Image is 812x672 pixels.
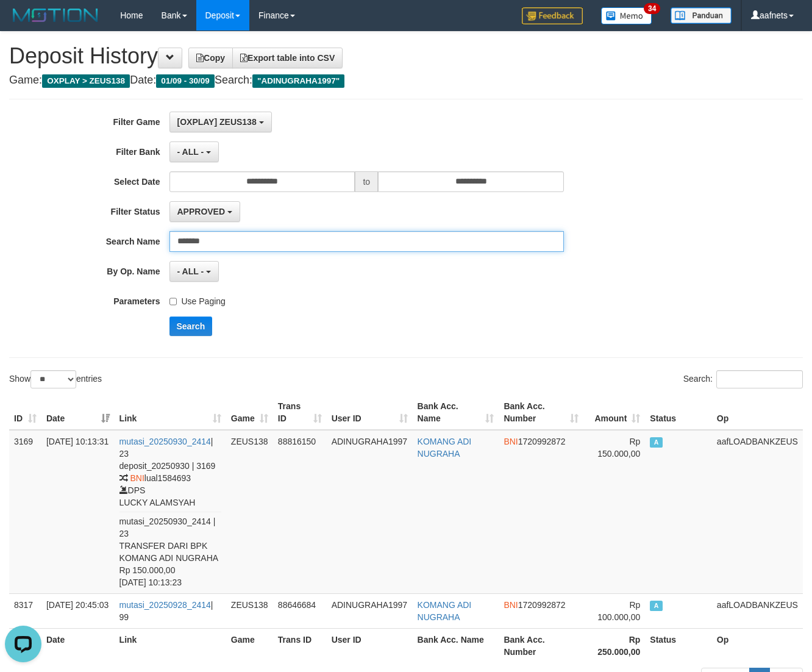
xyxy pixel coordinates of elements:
td: ADINUGRAHA1997 [327,430,413,594]
td: [DATE] 20:45:03 [41,593,115,628]
button: Open LiveChat chat widget [5,5,41,41]
th: ID: activate to sort column ascending [9,395,41,430]
td: 3169 [9,430,41,594]
a: KOMANG ADI NUGRAHA [418,600,472,622]
th: Link: activate to sort column ascending [115,395,226,430]
th: Op [712,395,803,430]
span: Copy [196,53,225,63]
th: Date [41,628,115,663]
td: aafLOADBANKZEUS [712,430,803,594]
th: Trans ID: activate to sort column ascending [273,395,327,430]
img: MOTION_logo.png [9,6,102,24]
th: Amount: activate to sort column ascending [583,395,646,430]
td: 1720992872 [499,593,583,628]
th: Bank Acc. Name: activate to sort column ascending [413,395,499,430]
input: Use Paging [169,298,177,306]
label: Search: [683,370,803,388]
span: Rp 150.000,00 [597,437,640,459]
th: Status [645,395,712,430]
h1: Deposit History [9,44,803,68]
td: 8317 [9,593,41,628]
th: Status [645,628,712,663]
th: Game [226,628,273,663]
th: User ID [327,628,413,663]
th: Date: activate to sort column ascending [41,395,115,430]
button: APPROVED [169,201,240,222]
img: Feedback.jpg [522,7,583,24]
button: [OXPLAY] ZEUS138 [169,112,272,132]
a: mutasi_20250930_2414 [119,437,211,446]
h4: Game: Date: Search: [9,74,803,87]
img: Button%20Memo.svg [601,7,652,24]
label: Use Paging [169,291,226,307]
th: Trans ID [273,628,327,663]
span: BNI [504,600,518,610]
span: - ALL - [177,147,204,157]
th: Bank Acc. Number [499,628,583,663]
button: - ALL - [169,141,219,162]
span: [OXPLAY] ZEUS138 [177,117,257,127]
td: | 99 [115,593,226,628]
select: Showentries [30,370,76,388]
span: Rp 100.000,00 [597,600,640,622]
th: Op [712,628,803,663]
div: deposit_20250930 | 3169 lual1584693 DPS LUCKY ALAMSYAH mutasi_20250930_2414 | 23 TRANSFER DARI BP... [119,460,221,588]
a: mutasi_20250928_2414 [119,600,211,610]
span: "ADINUGRAHA1997" [252,74,344,88]
td: ZEUS138 [226,430,273,594]
span: to [355,171,378,192]
strong: Rp 250.000,00 [597,635,640,657]
a: Export table into CSV [232,48,343,68]
th: Game: activate to sort column ascending [226,395,273,430]
td: 88816150 [273,430,327,594]
span: BNI [130,473,144,483]
th: Bank Acc. Number: activate to sort column ascending [499,395,583,430]
th: Link [115,628,226,663]
th: Bank Acc. Name [413,628,499,663]
button: - ALL - [169,261,219,282]
span: Approved [650,437,662,448]
span: OXPLAY > ZEUS138 [42,74,130,88]
img: panduan.png [671,7,732,24]
span: Export table into CSV [240,53,335,63]
span: - ALL - [177,266,204,276]
a: KOMANG ADI NUGRAHA [418,437,472,459]
td: | 23 [115,430,226,594]
td: ADINUGRAHA1997 [327,593,413,628]
span: BNI [504,437,518,446]
span: 01/09 - 30/09 [156,74,215,88]
label: Show entries [9,370,102,388]
a: Copy [188,48,233,68]
th: User ID: activate to sort column ascending [327,395,413,430]
span: 34 [644,3,660,14]
td: [DATE] 10:13:31 [41,430,115,594]
td: 1720992872 [499,430,583,594]
button: Search [169,316,213,336]
span: APPROVED [177,207,226,216]
td: ZEUS138 [226,593,273,628]
span: Approved [650,601,662,611]
td: 88646684 [273,593,327,628]
input: Search: [716,370,803,388]
td: aafLOADBANKZEUS [712,593,803,628]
